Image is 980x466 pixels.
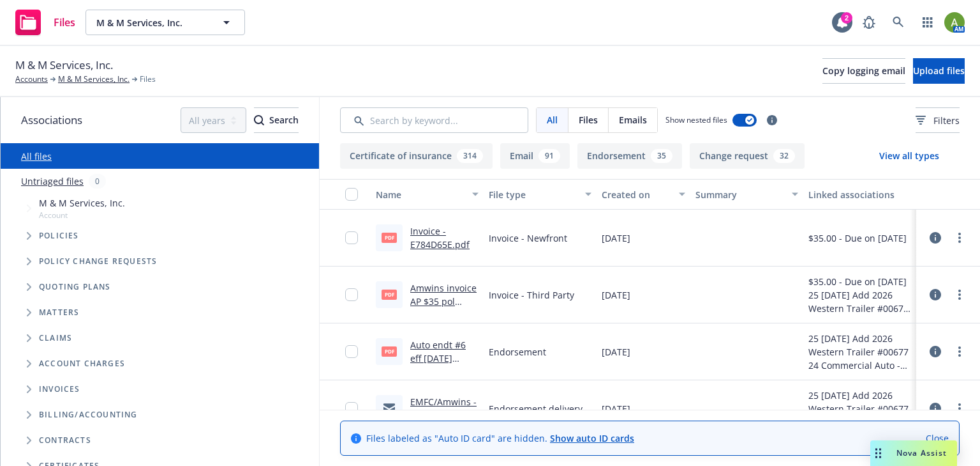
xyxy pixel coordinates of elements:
button: Change request [690,143,805,169]
button: Name [371,179,484,210]
button: Linked associations [803,179,916,210]
span: All [547,113,558,127]
span: Endorsement [489,345,546,359]
div: Created on [602,188,671,201]
span: Account charges [39,360,125,368]
a: M & M Services, Inc. [58,74,130,85]
span: Filters [916,114,960,127]
div: 25 [DATE] Add 2026 Western Trailer #00677 [808,288,911,315]
span: M & M Services, Inc. [96,16,207,29]
button: Endorsement [577,143,682,169]
button: M & M Services, Inc. [85,10,245,35]
span: [DATE] [602,345,630,359]
span: pdf [382,233,397,242]
div: Tree Example [1,194,319,402]
a: Search [886,10,911,35]
input: Select all [345,188,358,201]
a: Auto endt #6 eff [DATE] adding 2026 Western Trailer vin#0677.pdf [410,339,477,405]
div: 35 [651,149,672,163]
span: Files [54,17,75,27]
div: 25 [DATE] Add 2026 Western Trailer #00677 [808,389,911,416]
div: 25 [DATE] Add 2026 Western Trailer #00677 [808,332,911,359]
a: more [952,230,967,245]
button: SearchSearch [254,107,299,133]
a: Accounts [15,74,48,85]
a: All files [21,150,52,162]
span: Policy change requests [39,258,157,265]
span: Billing/Accounting [39,411,138,419]
div: 24 Commercial Auto - 10/15/24-25 Auto Policy [808,359,911,372]
button: File type [484,179,597,210]
span: Account [39,210,125,221]
span: pdf [382,346,397,356]
div: File type [489,188,577,201]
input: Toggle Row Selected [345,345,358,358]
button: Email [500,143,570,169]
a: Files [10,4,80,40]
div: 0 [89,174,106,189]
div: Name [376,188,464,201]
a: Switch app [915,10,940,35]
a: Close [926,431,949,445]
span: Upload files [913,65,965,77]
button: Summary [690,179,803,210]
div: 2 [841,12,852,24]
div: $35.00 - Due on [DATE] [808,231,907,245]
span: Files [579,113,598,127]
button: Created on [597,179,690,210]
div: Summary [695,188,784,201]
span: Invoice - Third Party [489,288,574,302]
span: Endorsement delivery [489,402,583,416]
button: View all types [859,143,960,169]
button: Certificate of insurance [340,143,493,169]
input: Search by keyword... [340,107,528,133]
span: Invoice - Newfront [489,231,567,245]
a: Report a Bug [856,10,882,35]
button: Nova Assist [870,440,957,466]
a: more [952,401,967,416]
a: more [952,344,967,359]
span: M & M Services, Inc. [39,196,125,210]
span: [DATE] [602,231,630,245]
a: Show auto ID cards [550,432,634,444]
a: Invoice - E784D65E.pdf [410,225,470,251]
input: Toggle Row Selected [345,231,358,244]
img: photo [944,12,965,33]
svg: Search [254,115,264,125]
a: Untriaged files [21,175,84,188]
span: Copy logging email [822,65,905,77]
span: Contracts [39,437,91,444]
div: 314 [457,149,483,163]
input: Toggle Row Selected [345,402,358,415]
span: Pdf [382,290,397,299]
div: Drag to move [870,440,886,466]
span: Matters [39,309,79,316]
span: Invoices [39,385,80,393]
button: Filters [916,107,960,133]
button: Upload files [913,58,965,84]
button: Copy logging email [822,58,905,84]
span: Filters [933,114,960,127]
input: Toggle Row Selected [345,288,358,301]
span: Claims [39,334,72,342]
a: more [952,287,967,302]
div: 32 [773,149,795,163]
span: Show nested files [665,114,727,125]
div: Linked associations [808,188,911,201]
span: Quoting plans [39,283,111,291]
span: Emails [619,113,647,127]
span: Associations [21,112,82,128]
span: [DATE] [602,402,630,416]
div: Search [254,108,299,132]
span: Files labeled as "Auto ID card" are hidden. [366,431,634,445]
div: 91 [538,149,560,163]
span: Nova Assist [896,447,947,458]
span: [DATE] [602,288,630,302]
span: Policies [39,232,79,240]
div: $35.00 - Due on [DATE] [808,275,911,288]
span: Files [140,74,156,85]
a: Amwins invoice AP $35 pol BAP203034415.Pdf [410,282,477,334]
span: M & M Services, Inc. [15,57,113,74]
